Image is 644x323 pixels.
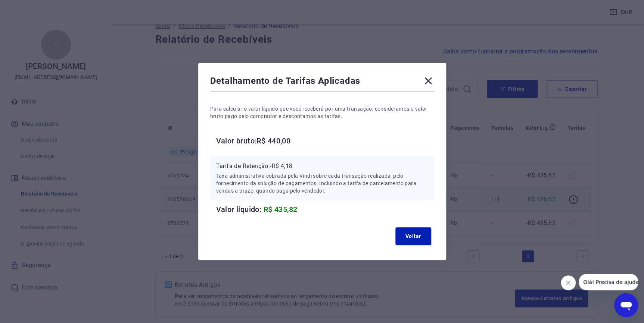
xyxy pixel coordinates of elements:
[614,293,638,317] iframe: Botão para abrir a janela de mensagens
[216,172,428,194] p: Taxa administrativa cobrada pela Vindi sobre cada transação realizada, pelo fornecimento da soluç...
[579,274,638,290] iframe: Mensagem da empresa
[395,227,431,245] button: Voltar
[216,203,434,215] h6: Valor líquido:
[216,162,428,171] p: Tarifa de Retenção: -R$ 4,18
[216,135,434,147] h6: Valor bruto: R$ 440,00
[210,105,434,120] p: Para calcular o valor líquido que você receberá por uma transação, consideramos o valor bruto pag...
[264,205,298,214] span: R$ 435,82
[210,75,434,90] div: Detalhamento de Tarifas Aplicadas
[561,275,576,290] iframe: Fechar mensagem
[4,5,63,11] span: Olá! Precisa de ajuda?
